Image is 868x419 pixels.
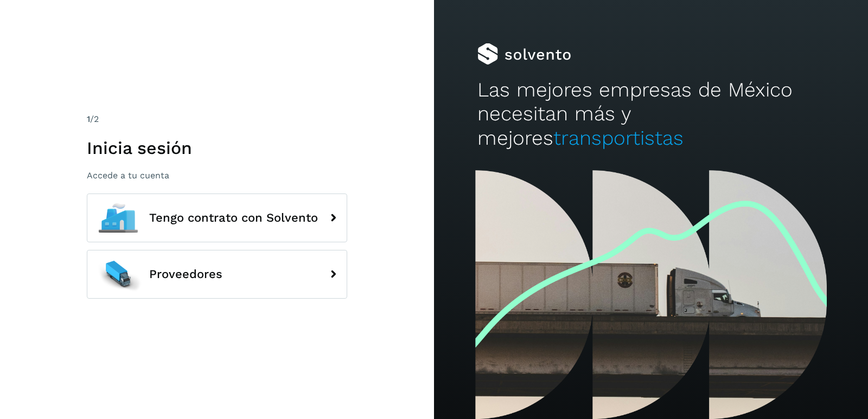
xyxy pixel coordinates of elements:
[87,194,347,242] button: Tengo contrato con Solvento
[553,126,684,150] span: transportistas
[87,138,347,158] h1: Inicia sesión
[149,268,222,281] span: Proveedores
[87,113,347,126] div: /2
[149,211,318,224] span: Tengo contrato con Solvento
[87,170,347,181] p: Accede a tu cuenta
[477,78,825,150] h2: Las mejores empresas de México necesitan más y mejores
[87,250,347,299] button: Proveedores
[87,114,90,124] span: 1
